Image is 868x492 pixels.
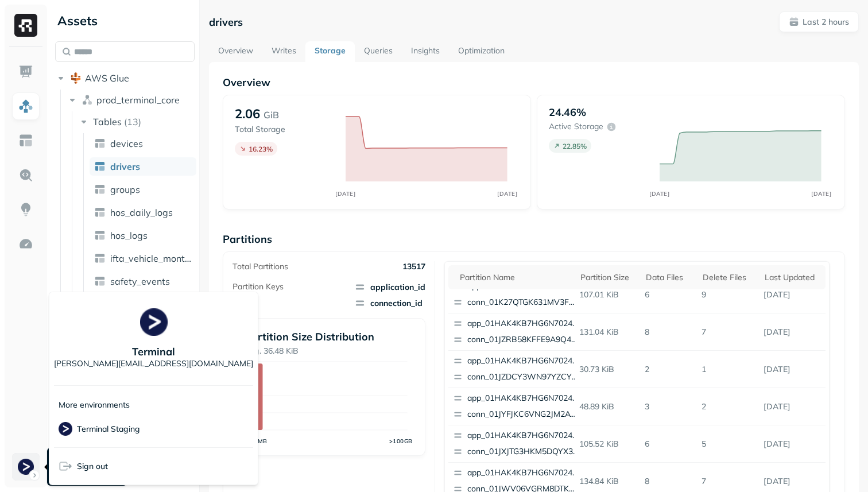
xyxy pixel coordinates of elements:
span: Sign out [77,461,108,472]
img: Terminal Staging [59,422,72,436]
p: Terminal Staging [77,424,140,435]
img: Terminal [140,308,168,336]
p: Terminal [132,345,175,358]
p: [PERSON_NAME][EMAIL_ADDRESS][DOMAIN_NAME] [54,358,253,369]
p: More environments [59,400,130,410]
